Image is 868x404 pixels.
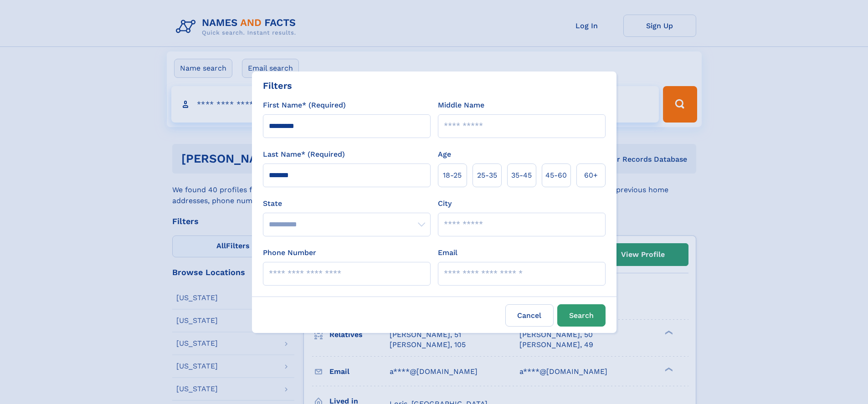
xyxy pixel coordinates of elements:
[545,170,567,181] span: 45‑60
[557,304,606,327] button: Search
[438,198,452,209] label: City
[511,170,532,181] span: 35‑45
[263,149,345,160] label: Last Name* (Required)
[443,170,462,181] span: 18‑25
[438,247,457,258] label: Email
[477,170,497,181] span: 25‑35
[584,170,598,181] span: 60+
[438,149,451,160] label: Age
[438,100,484,111] label: Middle Name
[263,100,346,111] label: First Name* (Required)
[263,79,292,92] div: Filters
[263,247,316,258] label: Phone Number
[263,198,431,209] label: State
[505,304,554,327] label: Cancel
